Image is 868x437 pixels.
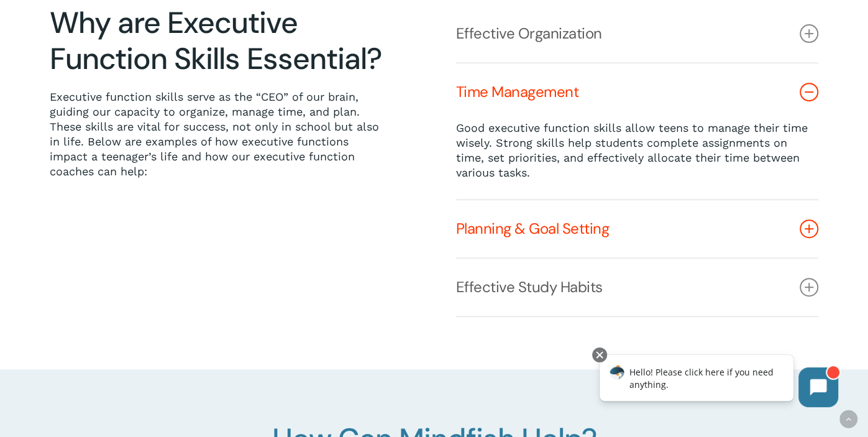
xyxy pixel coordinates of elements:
span: Good executive function skills allow teens to manage their time wisely. Strong skills help studen... [456,121,808,179]
iframe: Chatbot [587,345,851,420]
a: Time Management [456,63,819,121]
a: Effective Organization [456,5,819,62]
a: Effective Study Habits [456,259,819,316]
a: Planning & Goal Setting [456,200,819,257]
h2: Why are Executive Function Skills Essential? [50,5,382,77]
p: Executive function skills serve as the “CEO” of our brain, guiding our capacity to organize, mana... [50,90,382,179]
